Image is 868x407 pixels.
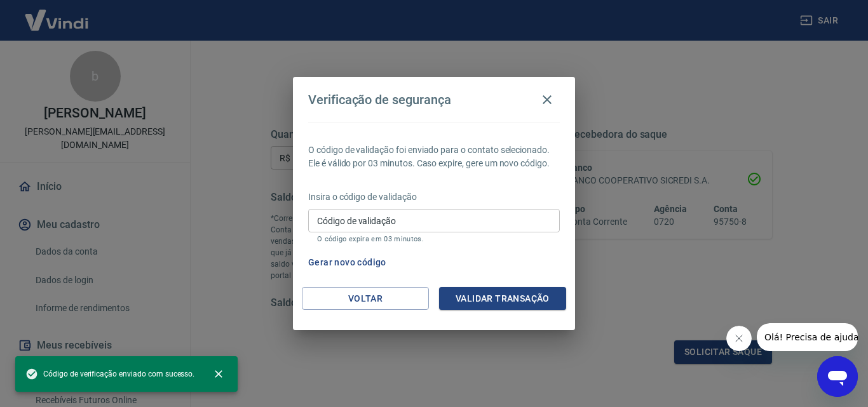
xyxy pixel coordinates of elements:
[205,360,233,388] button: close
[726,326,752,351] iframe: Fechar mensagem
[757,323,858,351] iframe: Mensagem da empresa
[817,356,858,397] iframe: Botão para abrir a janela de mensagens
[308,143,560,170] p: O código de validação foi enviado para o contato selecionado. Ele é válido por 03 minutos. Caso e...
[317,235,551,243] p: O código expira em 03 minutos.
[302,287,429,310] button: Voltar
[303,251,391,274] button: Gerar novo código
[439,287,566,310] button: Validar transação
[308,92,451,107] h4: Verificação de segurança
[25,368,194,380] span: Código de verificação enviado com sucesso.
[308,190,560,204] p: Insira o código de validação
[8,9,107,19] span: Olá! Precisa de ajuda?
